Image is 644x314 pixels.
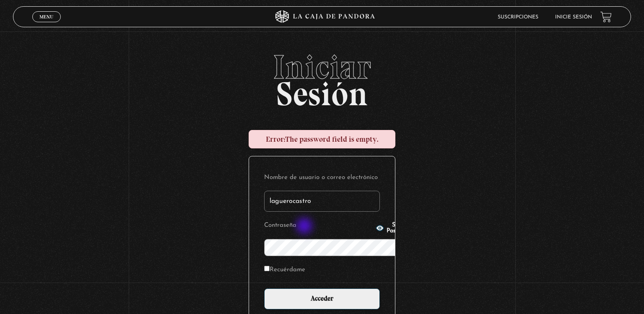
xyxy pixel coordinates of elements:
span: Iniciar [13,50,631,84]
h2: Sesión [13,50,631,104]
a: Inicie sesión [555,15,592,20]
input: Recuérdame [264,266,270,271]
label: Recuérdame [264,264,305,277]
span: Show Password [387,222,411,234]
button: Show Password [376,222,411,234]
input: Acceder [264,288,380,309]
strong: Error: [266,135,285,144]
label: Contraseña [264,219,373,232]
label: Nombre de usuario o correo electrónico [264,171,380,184]
a: View your shopping cart [600,11,612,22]
span: Cerrar [37,21,57,27]
div: The password field is empty. [249,130,395,148]
span: Menu [39,14,53,19]
a: Suscripciones [498,15,538,20]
